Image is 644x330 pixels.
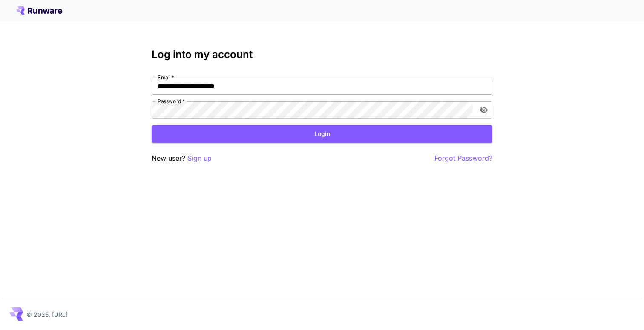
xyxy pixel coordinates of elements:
[26,310,68,319] p: © 2025, [URL]
[152,125,492,143] button: Login
[434,153,492,164] button: Forgot Password?
[187,153,212,164] button: Sign up
[476,102,492,118] button: toggle password visibility
[152,153,212,164] p: New user?
[158,74,174,81] label: Email
[152,49,492,61] h3: Log into my account
[158,98,185,105] label: Password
